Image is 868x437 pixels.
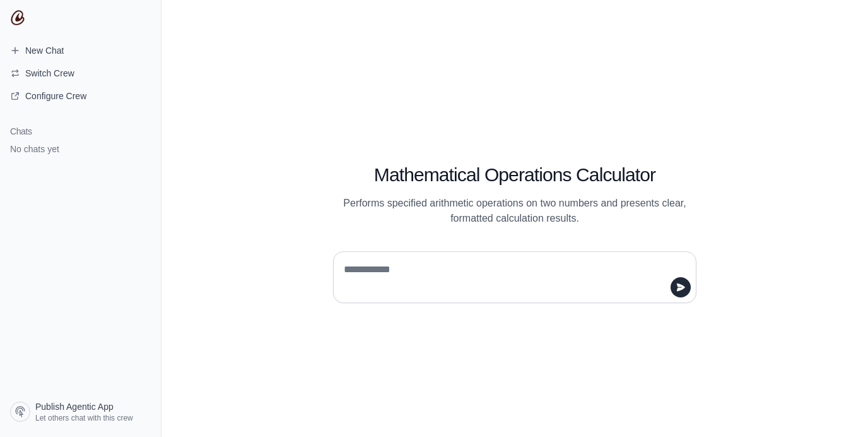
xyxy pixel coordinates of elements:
[35,413,133,423] span: Let others chat with this crew
[5,40,156,61] a: New Chat
[5,86,156,106] a: Configure Crew
[5,63,156,83] button: Switch Crew
[5,397,156,427] a: Publish Agentic App Let others chat with this crew
[333,164,696,186] h1: Mathematical Operations Calculator
[25,67,74,80] span: Switch Crew
[333,196,696,226] p: Performs specified arithmetic operations on two numbers and presents clear, formatted calculation...
[35,400,114,413] span: Publish Agentic App
[10,10,25,25] img: CrewAI Logo
[25,44,64,57] span: New Chat
[25,90,86,102] span: Configure Crew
